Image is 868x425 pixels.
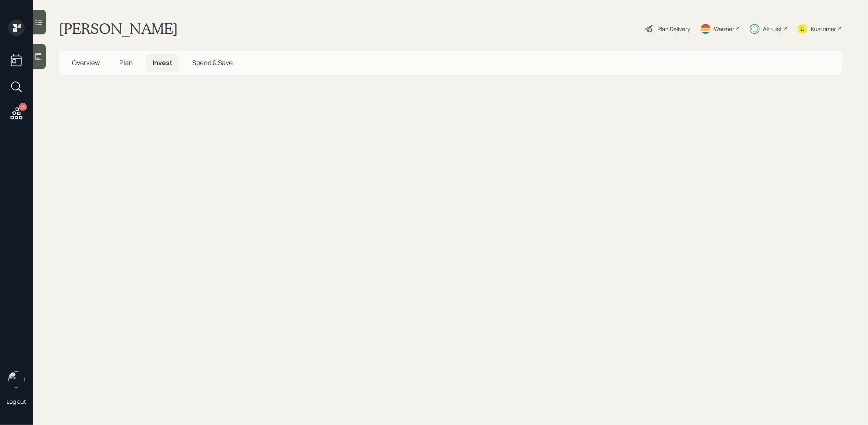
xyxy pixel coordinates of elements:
img: treva-nostdahl-headshot.png [8,371,25,388]
span: Plan [119,58,133,67]
span: Overview [72,58,100,67]
h1: [PERSON_NAME] [59,20,178,38]
div: Warmer [714,25,734,33]
span: Spend & Save [192,58,233,67]
div: Plan Delivery [657,25,690,33]
div: Kustomer [811,25,836,33]
div: 25 [19,103,27,111]
div: Log out [7,398,26,405]
span: Invest [153,58,173,67]
div: Altruist [763,25,782,33]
